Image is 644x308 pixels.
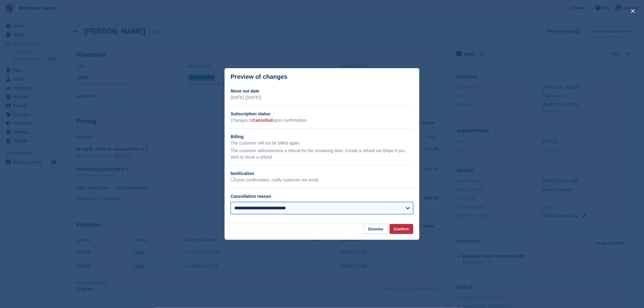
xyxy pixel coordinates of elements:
[231,117,413,124] p: Changes to upon confirmation.
[253,118,273,123] span: Cancelled
[231,111,413,117] h2: Subscription status
[390,224,413,234] button: Confirm
[231,170,413,177] h2: Notification
[628,6,638,16] button: close
[231,177,320,183] label: Upon confirmation, notify customer via email.
[264,148,270,153] em: not
[231,177,235,181] input: Upon confirmation, notify customer via email.
[231,88,413,94] h2: Move out date
[231,148,413,160] p: The customer will receive a refund for the remaining time. Create a refund via Stripe if you wish...
[231,140,413,146] p: The customer will not be billed again.
[231,134,413,140] h2: Billing
[231,194,271,199] label: Cancellation reason
[231,94,413,101] p: [DATE] ([DATE])
[364,224,388,234] button: Dismiss
[231,73,288,80] p: Preview of changes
